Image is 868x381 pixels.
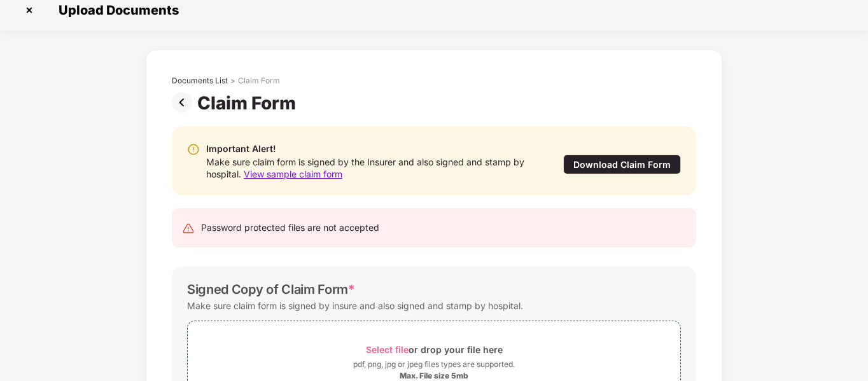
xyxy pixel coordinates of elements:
div: Download Claim Form [563,155,681,174]
div: Max. File size 5mb [400,371,468,381]
div: Documents List [172,76,228,86]
img: svg+xml;base64,PHN2ZyBpZD0iV2FybmluZ18tXzIweDIwIiBkYXRhLW5hbWU9Ildhcm5pbmcgLSAyMHgyMCIgeG1sbnM9Im... [187,143,200,156]
img: svg+xml;base64,PHN2ZyBpZD0iUHJldi0zMngzMiIgeG1sbnM9Imh0dHA6Ly93d3cudzMub3JnLzIwMDAvc3ZnIiB3aWR0aD... [172,92,197,113]
div: Make sure claim form is signed by insure and also signed and stamp by hospital. [187,297,523,314]
span: Upload Documents [46,3,185,18]
span: View sample claim form [244,169,342,179]
div: Claim Form [197,92,301,114]
div: Password protected files are not accepted [201,221,379,235]
div: Make sure claim form is signed by the Insurer and also signed and stamp by hospital. [206,156,537,180]
div: pdf, png, jpg or jpeg files types are supported. [353,358,515,371]
div: Important Alert! [206,142,537,156]
div: Signed Copy of Claim Form [187,282,355,297]
div: or drop your file here [366,341,503,358]
div: Claim Form [238,76,280,86]
div: > [230,76,235,86]
img: svg+xml;base64,PHN2ZyB4bWxucz0iaHR0cDovL3d3dy53My5vcmcvMjAwMC9zdmciIHdpZHRoPSIyNCIgaGVpZ2h0PSIyNC... [182,222,195,235]
span: Select file [366,344,409,355]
